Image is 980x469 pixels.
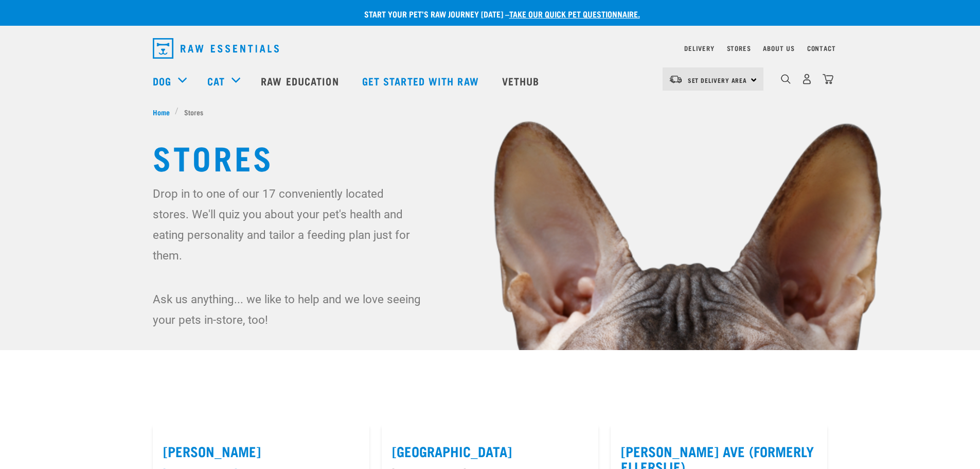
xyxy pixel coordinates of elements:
[823,74,833,84] img: home-icon@2x.png
[145,34,836,63] nav: dropdown navigation
[153,107,828,117] nav: breadcrumbs
[153,289,423,330] p: Ask us anything... we like to help and we love seeing your pets in-store, too!
[251,60,351,101] a: Raw Education
[153,38,279,59] img: Raw Essentials Logo
[492,60,553,101] a: Vethub
[392,443,588,459] label: [GEOGRAPHIC_DATA]
[684,46,714,50] a: Delivery
[352,60,492,101] a: Get started with Raw
[163,443,359,459] label: [PERSON_NAME]
[763,46,794,50] a: About Us
[807,46,836,50] a: Contact
[727,46,751,50] a: Stores
[207,73,225,89] a: Cat
[669,75,683,84] img: van-moving.png
[153,107,170,117] span: Home
[801,74,812,84] img: user.png
[153,73,171,89] a: Dog
[781,74,791,84] img: home-icon-1@2x.png
[688,78,747,82] span: Set Delivery Area
[153,183,423,266] p: Drop in to one of our 17 conveniently located stores. We'll quiz you about your pet's health and ...
[509,11,640,16] a: take our quick pet questionnaire.
[153,107,175,117] a: Home
[153,138,828,175] h1: Stores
